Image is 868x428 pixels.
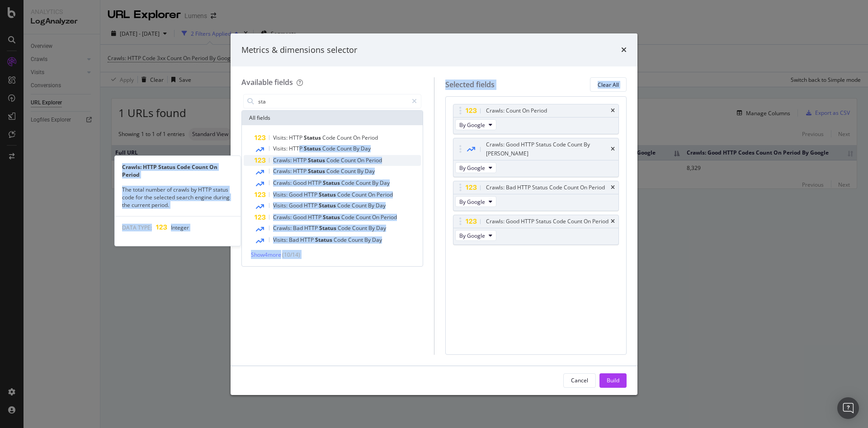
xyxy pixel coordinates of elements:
[304,202,319,209] span: HTTP
[372,213,381,221] span: On
[364,236,372,244] span: By
[319,202,337,209] span: Status
[338,224,352,232] span: Code
[377,191,393,198] span: Period
[308,179,323,187] span: HTTP
[304,134,322,141] span: Status
[273,134,289,141] span: Visits:
[341,213,356,221] span: Code
[455,162,496,173] button: By Google
[308,156,326,164] span: Status
[273,213,293,221] span: Crawls:
[611,108,615,113] div: times
[356,179,372,187] span: Count
[365,167,375,175] span: Day
[353,134,362,141] span: On
[341,179,356,187] span: Code
[326,167,341,175] span: Code
[293,224,304,232] span: Bad
[453,104,619,134] div: Crawls: Count On PeriodtimesBy Google
[368,202,376,209] span: By
[293,179,308,187] span: Good
[372,179,380,187] span: By
[273,191,289,198] span: Visits:
[322,134,337,141] span: Code
[319,191,337,198] span: Status
[289,134,304,141] span: HTTP
[563,373,596,388] button: Cancel
[257,94,408,108] input: Search by field name
[326,156,341,164] span: Code
[459,198,485,206] span: By Google
[607,376,619,384] div: Build
[289,202,304,209] span: Good
[289,191,304,198] span: Good
[348,236,364,244] span: Count
[319,224,338,232] span: Status
[323,179,341,187] span: Status
[611,219,615,224] div: times
[273,167,293,175] span: Crawls:
[353,145,361,152] span: By
[362,134,378,141] span: Period
[337,145,353,152] span: Count
[486,183,605,192] div: Crawls: Bad HTTP Status Code Count On Period
[304,224,319,232] span: HTTP
[251,251,281,259] span: Show 4 more
[341,167,357,175] span: Count
[293,167,308,175] span: HTTP
[289,236,300,244] span: Bad
[341,156,357,164] span: Count
[352,191,368,198] span: Count
[334,236,348,244] span: Code
[621,44,627,56] div: times
[304,145,322,152] span: Status
[459,121,485,129] span: By Google
[241,77,293,87] div: Available fields
[323,213,341,221] span: Status
[322,145,337,152] span: Code
[611,185,615,190] div: times
[453,181,619,211] div: Crawls: Bad HTTP Status Code Count On PeriodtimesBy Google
[308,213,323,221] span: HTTP
[273,179,293,187] span: Crawls:
[242,111,423,125] div: All fields
[282,251,300,259] span: ( 10 / 14 )
[357,156,366,164] span: On
[453,138,619,177] div: Crawls: Good HTTP Status Code Count By [PERSON_NAME]timesBy Google
[315,236,334,244] span: Status
[357,167,365,175] span: By
[293,156,308,164] span: HTTP
[372,236,382,244] span: Day
[571,376,588,384] div: Cancel
[455,230,496,241] button: By Google
[380,179,390,187] span: Day
[486,106,547,115] div: Crawls: Count On Period
[337,191,352,198] span: Code
[115,186,241,209] div: The total number of crawls by HTTP status code for the selected search engine during the current ...
[273,224,293,232] span: Crawls:
[837,397,859,419] div: Open Intercom Messenger
[356,213,372,221] span: Count
[459,164,485,172] span: By Google
[273,236,289,244] span: Visits:
[368,224,376,232] span: By
[486,217,609,226] div: Crawls: Good HTTP Status Code Count On Period
[273,202,289,209] span: Visits:
[598,81,619,89] div: Clear All
[241,44,357,56] div: Metrics & dimensions selector
[308,167,326,175] span: Status
[455,119,496,130] button: By Google
[599,373,627,388] button: Build
[459,232,485,240] span: By Google
[337,134,353,141] span: Count
[453,215,619,245] div: Crawls: Good HTTP Status Code Count On PeriodtimesBy Google
[352,224,368,232] span: Count
[381,213,397,221] span: Period
[376,224,386,232] span: Day
[366,156,382,164] span: Period
[486,140,609,158] div: Crawls: Good HTTP Status Code Count By [PERSON_NAME]
[273,145,289,152] span: Visits:
[376,202,386,209] span: Day
[590,77,627,92] button: Clear All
